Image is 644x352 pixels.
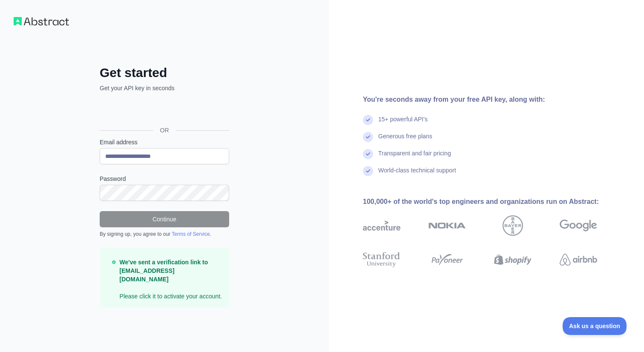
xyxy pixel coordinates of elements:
[120,258,222,300] p: Please click it to activate your account.
[363,149,373,159] img: check mark
[378,115,428,132] div: 15+ powerful API's
[363,132,373,142] img: check mark
[378,149,451,166] div: Transparent and fair pricing
[14,17,69,26] img: Workflow
[428,215,466,236] img: nokia
[95,102,232,120] iframe: Sign in with Google Button
[120,259,208,283] strong: We've sent a verification link to [EMAIL_ADDRESS][DOMAIN_NAME]
[378,166,456,183] div: World-class technical support
[100,138,229,146] label: Email address
[363,250,400,269] img: stanford university
[378,132,432,149] div: Generous free plans
[428,250,466,269] img: payoneer
[100,211,229,227] button: Continue
[100,65,229,80] h2: Get started
[363,215,400,236] img: accenture
[363,115,373,125] img: check mark
[100,84,229,92] p: Get your API key in seconds
[363,94,624,105] div: You're seconds away from your free API key, along with:
[503,215,523,236] img: bayer
[100,175,229,183] label: Password
[363,197,624,207] div: 100,000+ of the world's top engineers and organizations run on Abstract:
[560,250,597,269] img: airbnb
[172,231,210,237] a: Terms of Service
[560,215,597,236] img: google
[363,166,373,176] img: check mark
[153,126,176,135] span: OR
[563,317,627,335] iframe: Toggle Customer Support
[100,231,229,238] div: By signing up, you agree to our .
[494,250,532,269] img: shopify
